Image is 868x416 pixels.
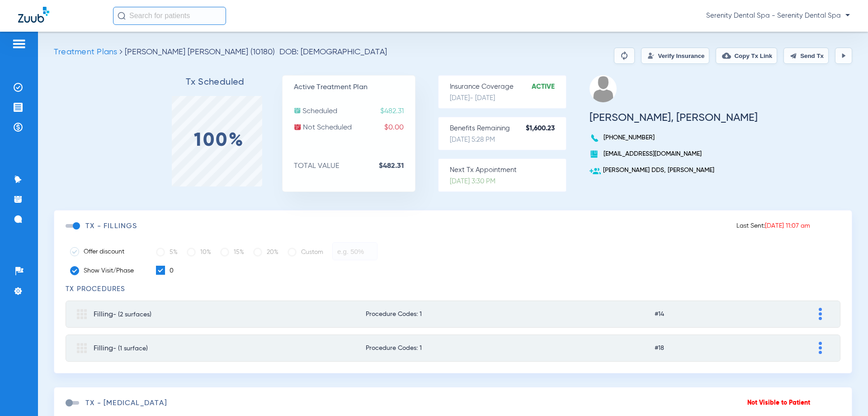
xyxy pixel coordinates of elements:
[590,75,617,102] img: profile.png
[66,335,840,362] mat-expansion-panel-header: Filling- (1 surface)Procedure Codes: 1#18
[450,124,566,133] p: Benefits Remaining
[641,48,709,64] button: Verify Insurance
[156,266,174,276] label: 0
[647,52,655,59] img: Verify Insurance
[294,162,415,171] p: TOTAL VALUE
[288,243,323,261] label: Custom
[366,345,590,351] span: Procedure Codes: 1
[526,124,566,133] strong: $1,600.23
[149,78,282,87] h3: Tx Scheduled
[590,133,758,142] p: [PHONE_NUMBER]
[113,311,151,318] span: - (2 surfaces)
[532,82,566,91] strong: Active
[450,82,566,91] p: Insurance Coverage
[840,52,847,59] img: play.svg
[590,149,599,158] img: book.svg
[379,162,415,171] strong: $482.31
[450,94,566,103] p: [DATE] - [DATE]
[70,247,142,256] label: Offer discount
[18,7,49,23] img: Zuub Logo
[77,343,87,353] img: group.svg
[113,345,148,352] span: - (1 surface)
[819,308,822,320] img: group-dot-blue.svg
[85,222,137,231] h3: TX - fillings
[294,123,415,132] p: Not Scheduled
[716,48,777,64] button: Copy Tx Link
[12,38,26,49] img: hamburger-icon
[380,107,415,116] span: $482.31
[94,311,151,318] span: Filling
[706,11,850,20] span: Serenity Dental Spa - Serenity Dental Spa
[253,243,278,261] label: 20%
[765,223,810,229] span: [DATE] 11:07 am
[94,345,148,352] span: Filling
[85,399,167,408] h3: TX - [MEDICAL_DATA]
[294,83,415,92] p: Active Treatment Plan
[294,107,301,114] img: scheduled.svg
[66,285,840,294] h3: TX Procedures
[220,243,244,261] label: 15%
[118,12,126,20] img: Search Icon
[655,345,751,351] span: #18
[384,123,415,132] span: $0.00
[294,123,302,131] img: not-scheduled.svg
[77,309,87,319] img: group.svg
[187,243,211,261] label: 10%
[366,311,590,317] span: Procedure Codes: 1
[722,51,731,60] img: link-copy.png
[747,398,810,407] p: Not Visible to Patient
[790,52,797,59] img: send.svg
[450,166,566,175] p: Next Tx Appointment
[194,136,245,145] label: 100%
[819,342,822,354] img: group-dot-blue.svg
[590,149,758,158] p: [EMAIL_ADDRESS][DOMAIN_NAME]
[590,166,758,175] p: [PERSON_NAME] DDS, [PERSON_NAME]
[156,243,178,261] label: 5%
[70,266,142,275] label: Show Visit/Phase
[590,133,601,143] img: voice-call-b.svg
[332,242,377,260] input: e.g. 50%
[113,7,226,25] input: Search for patients
[294,107,415,116] p: Scheduled
[736,221,810,230] p: Last Sent:
[279,48,387,57] span: DOB: [DEMOGRAPHIC_DATA]
[619,50,630,61] img: Reparse
[125,48,275,56] span: [PERSON_NAME] [PERSON_NAME] (10180)
[66,301,840,328] mat-expansion-panel-header: Filling- (2 surfaces)Procedure Codes: 1#14
[54,48,117,56] span: Treatment Plans
[590,166,601,177] img: add-user.svg
[450,177,566,186] p: [DATE] 3:30 PM
[783,48,829,64] button: Send Tx
[590,113,758,122] h3: [PERSON_NAME], [PERSON_NAME]
[655,311,751,317] span: #14
[450,135,566,144] p: [DATE] 5:28 PM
